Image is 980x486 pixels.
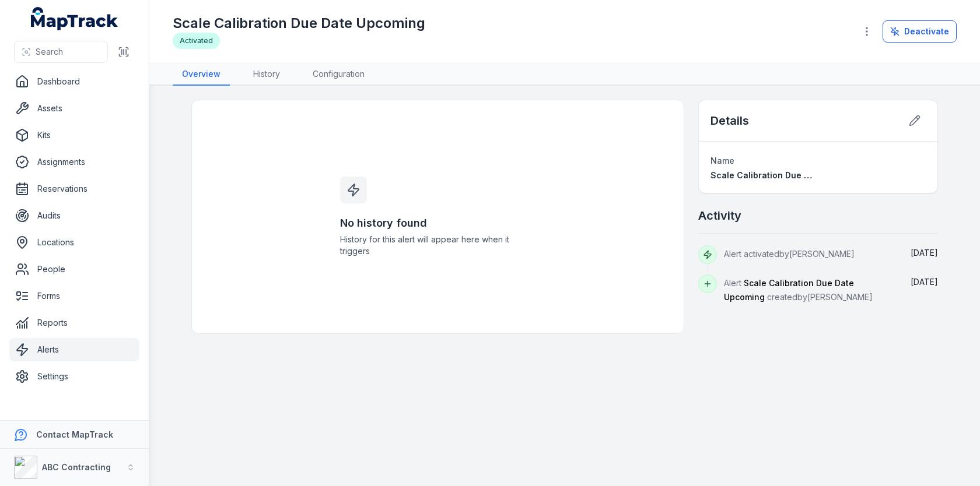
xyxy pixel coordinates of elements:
a: Assignments [9,150,139,174]
span: Scale Calibration Due Date Upcoming [710,170,867,180]
span: History for this alert will appear here when it triggers [340,234,536,257]
h2: Activity [698,207,741,224]
span: Search [36,46,63,58]
h1: Scale Calibration Due Date Upcoming [173,14,425,33]
a: Forms [9,284,139,308]
a: Alerts [9,338,139,361]
span: [DATE] [911,277,938,287]
a: Reservations [9,177,139,200]
a: Reports [9,311,139,334]
span: Name [710,156,734,165]
a: Overview [173,64,230,86]
div: Activated [173,33,220,49]
a: Locations [9,231,139,254]
span: [DATE] [911,248,938,258]
span: Alert configuration has been updated! [424,457,570,467]
a: Kits [9,124,139,147]
a: History [244,64,289,86]
strong: Contact MapTrack [36,429,113,439]
button: Search [14,41,108,63]
a: Assets [9,97,139,120]
a: Configuration [303,64,374,86]
h2: Details [710,112,749,129]
span: Scale Calibration Due Date Upcoming [724,278,854,302]
a: Dashboard [9,70,139,93]
a: MapTrack [31,7,118,30]
span: Alert activated by [PERSON_NAME] [724,249,855,259]
a: Audits [9,204,139,227]
strong: ABC Contracting [42,462,111,472]
h3: No history found [340,215,536,231]
span: Alert created by [PERSON_NAME] [724,278,873,302]
a: People [9,258,139,281]
button: Deactivate [883,20,957,43]
a: Settings [9,365,139,388]
time: 11/08/2025, 2:28:14 pm [911,248,938,258]
time: 11/08/2025, 2:25:44 pm [911,277,938,287]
